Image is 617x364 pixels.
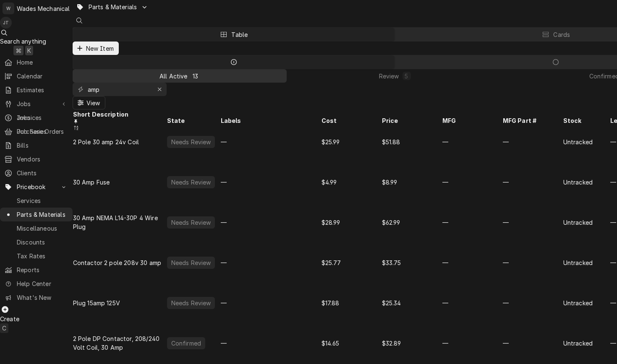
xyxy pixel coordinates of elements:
[322,138,381,146] div: $25.99
[503,339,562,348] div: —
[17,58,68,67] span: Home
[503,178,562,187] div: —
[563,299,609,307] div: Untracked
[73,334,166,352] div: 2 Pole DP Contactor, 208/240 Volt Coil, 30 Amp
[503,218,562,227] div: —
[382,116,442,125] div: Price
[17,113,68,122] span: Invoices
[503,299,562,307] div: —
[382,218,442,227] div: $62.99
[322,116,381,125] div: Cost
[17,196,68,205] span: Services
[563,339,609,348] div: Untracked
[563,218,609,227] div: Untracked
[221,339,321,348] div: —
[553,30,570,39] div: Cards
[221,138,321,146] div: —
[17,293,68,302] span: What's New
[153,83,167,96] button: Erase input
[159,72,188,81] div: All Active
[73,178,166,187] div: 30 Amp Fuse
[84,44,115,53] span: New Item
[382,299,442,307] div: $25.34
[17,224,68,233] span: Miscellaneous
[442,299,502,307] div: —
[73,96,106,109] button: View
[221,178,321,187] div: —
[170,178,212,187] div: Needs Review
[16,46,21,55] span: ⌘
[170,218,212,227] div: Needs Review
[3,3,14,14] div: W
[73,138,166,146] div: 2 Pole 30 amp 24v Coil
[221,299,321,307] div: —
[17,252,68,260] span: Tax Rates
[17,238,68,247] span: Discounts
[221,116,321,125] div: Labels
[404,72,409,81] div: 5
[73,14,86,27] button: Open search
[563,178,609,187] div: Untracked
[17,127,68,136] span: Purchase Orders
[322,258,381,267] div: $25.77
[73,213,166,231] div: 30 Amp NEMA L14-30P 4 Wire Plug
[442,178,502,187] div: —
[73,42,119,55] button: New Item
[17,182,56,191] span: Pricebook
[563,258,609,267] div: Untracked
[17,169,68,177] span: Clients
[193,72,198,81] div: 13
[73,110,166,125] div: Short Description
[442,258,502,267] div: —
[27,46,31,55] span: K
[17,155,68,164] span: Vendors
[73,258,166,267] div: Contactor 2 pole 208v 30 amp
[322,299,381,307] div: $17.88
[379,72,399,81] div: Review
[382,138,442,146] div: $51.88
[382,339,442,348] div: $32.89
[170,138,212,146] div: Needs Review
[503,258,562,267] div: —
[17,279,68,288] span: Help Center
[170,339,202,348] div: Confirmed
[442,116,502,125] div: MFG
[322,178,381,187] div: $4.99
[221,218,321,227] div: —
[563,116,609,125] div: Stock
[17,265,68,274] span: Reports
[2,324,6,333] span: C
[88,83,151,96] input: Keyword search
[221,258,321,267] div: —
[17,86,68,94] span: Estimates
[73,299,166,307] div: Plug 15amp 125V
[231,30,248,39] div: Table
[442,339,502,348] div: —
[17,4,70,13] div: Wades Mechanical
[167,116,220,125] div: State
[442,138,502,146] div: —
[17,72,68,81] span: Calendar
[563,138,609,146] div: Untracked
[503,116,562,125] div: MFG Part #
[382,178,442,187] div: $8.99
[17,99,56,108] span: Jobs
[442,218,502,227] div: —
[17,141,68,150] span: Bills
[322,339,381,348] div: $14.65
[503,138,562,146] div: —
[382,258,442,267] div: $33.75
[89,3,137,11] span: Parts & Materials
[85,99,102,107] span: View
[17,210,68,219] span: Parts & Materials
[170,299,212,307] div: Needs Review
[170,258,212,267] div: Needs Review
[322,218,381,227] div: $28.99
